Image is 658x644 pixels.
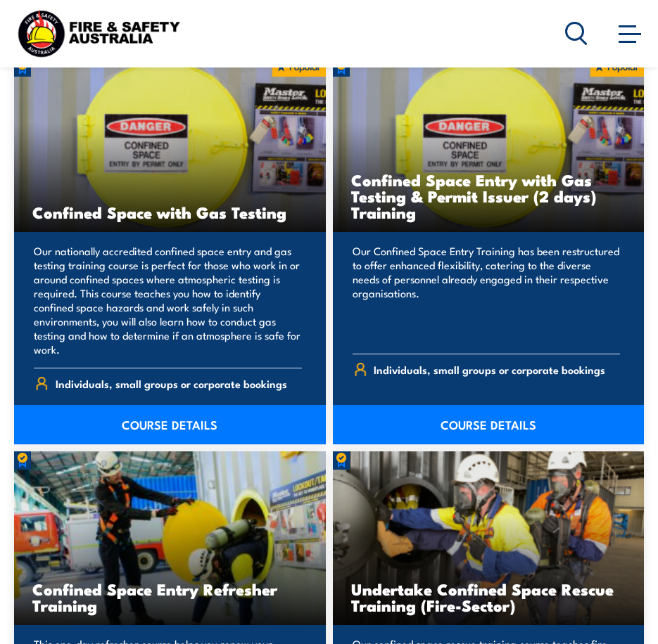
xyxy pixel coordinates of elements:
[353,244,621,342] p: Our Confined Space Entry Training has been restructured to offer enhanced flexibility, catering t...
[32,204,308,220] h3: Confined Space with Gas Testing
[32,581,308,613] h3: Confined Space Entry Refresher Training
[333,405,645,444] a: COURSE DETAILS
[374,359,605,380] span: Individuals, small groups or corporate bookings
[34,244,302,356] p: Our nationally accredited confined space entry and gas testing training course is perfect for tho...
[351,581,626,613] h3: Undertake Confined Space Rescue Training (Fire-Sector)
[14,405,326,444] a: COURSE DETAILS
[351,172,626,220] h3: Confined Space Entry with Gas Testing & Permit Issuer (2 days) Training
[56,373,287,394] span: Individuals, small groups or corporate bookings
